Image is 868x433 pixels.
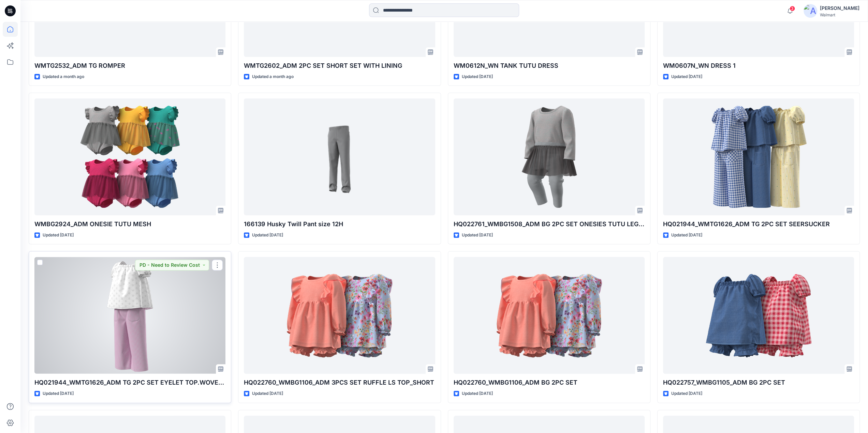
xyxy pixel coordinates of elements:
p: WM0607N_WN DRESS 1 [663,61,854,71]
p: Updated [DATE] [671,390,702,397]
p: WMTG2532_ADM TG ROMPER [34,61,225,71]
img: avatar [804,4,817,18]
p: Updated [DATE] [252,232,283,239]
p: Updated [DATE] [462,232,493,239]
p: Updated [DATE] [43,232,74,239]
p: WMTG2602_ADM 2PC SET SHORT SET WITH LINING [244,61,435,71]
p: 166139 Husky Twill Pant size 12H [244,219,435,229]
p: HQ021944_WMTG1626_ADM TG 2PC SET SEERSUCKER [663,219,854,229]
p: HQ022761_WMBG1508_ADM BG 2PC SET ONESIES TUTU LEGGING [454,219,645,229]
p: WMBG2924_ADM ONESIE TUTU MESH [34,219,225,229]
a: WMBG2924_ADM ONESIE TUTU MESH [34,98,225,215]
p: HQ021944_WMTG1626_ADM TG 2PC SET EYELET TOP.WOVEN BTTM [34,378,225,387]
a: HQ022760_WMBG1106_ADM BG 2PC SET [454,257,645,374]
p: Updated a month ago [43,73,84,80]
p: HQ022760_WMBG1106_ADM BG 2PC SET [454,378,645,387]
div: [PERSON_NAME] [820,4,859,12]
a: 166139 Husky Twill Pant size 12H [244,98,435,215]
a: HQ021944_WMTG1626_ADM TG 2PC SET SEERSUCKER [663,98,854,215]
p: Updated [DATE] [462,73,493,80]
div: Walmart [820,12,859,17]
a: HQ022761_WMBG1508_ADM BG 2PC SET ONESIES TUTU LEGGING [454,98,645,215]
span: 3 [790,6,795,11]
p: Updated [DATE] [43,390,74,397]
p: Updated [DATE] [671,73,702,80]
a: HQ022757_WMBG1105_ADM BG 2PC SET [663,257,854,374]
p: Updated [DATE] [252,390,283,397]
p: HQ022760_WMBG1106_ADM 3PCS SET RUFFLE LS TOP_SHORT [244,378,435,387]
p: HQ022757_WMBG1105_ADM BG 2PC SET [663,378,854,387]
a: HQ021944_WMTG1626_ADM TG 2PC SET EYELET TOP.WOVEN BTTM [34,257,225,374]
p: Updated a month ago [252,73,294,80]
p: WM0612N_WN TANK TUTU DRESS [454,61,645,71]
p: Updated [DATE] [671,232,702,239]
p: Updated [DATE] [462,390,493,397]
a: HQ022760_WMBG1106_ADM 3PCS SET RUFFLE LS TOP_SHORT [244,257,435,374]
